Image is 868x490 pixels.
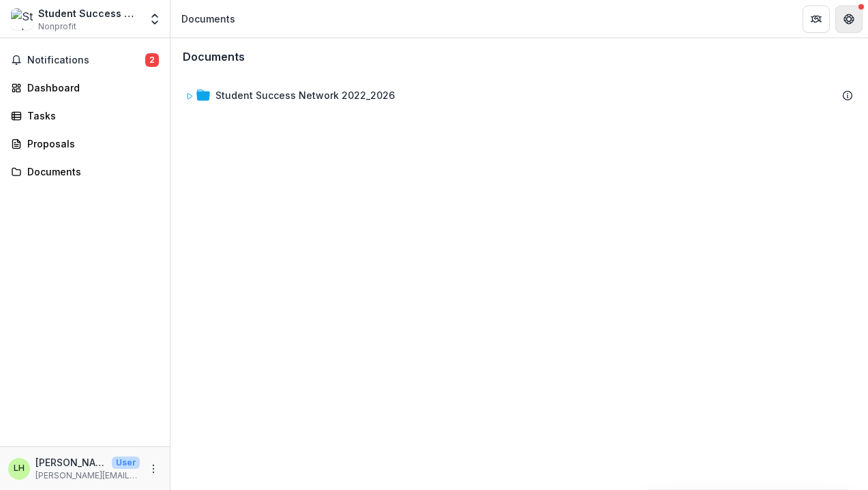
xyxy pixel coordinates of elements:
p: [PERSON_NAME] [35,455,106,470]
a: Tasks [5,104,164,127]
nav: breadcrumb [176,9,241,29]
p: User [112,457,140,469]
button: Get Help [835,5,863,33]
button: Open entity switcher [145,5,164,33]
div: Student Success Network 2022_2026 [215,88,395,102]
button: Notifications2 [5,49,164,71]
div: Documents [181,12,235,26]
span: Nonprofit [38,20,76,33]
img: Student Success Network [11,8,33,30]
div: Dashboard [27,81,153,95]
div: Documents [27,164,153,179]
button: More [145,461,162,477]
a: Documents [5,160,164,183]
div: Student Success Network [38,6,140,20]
span: Notifications [27,55,145,66]
h3: Documents [183,51,245,63]
div: Student Success Network 2022_2026 [180,83,858,108]
a: Dashboard [5,76,164,99]
div: Proposals [27,136,153,151]
span: 2 [145,53,159,67]
button: Partners [803,5,830,33]
p: [PERSON_NAME][EMAIL_ADDRESS][DOMAIN_NAME] [35,470,140,482]
a: Proposals [5,132,164,155]
div: Tasks [27,109,153,123]
div: Lucy Herz [14,464,25,473]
